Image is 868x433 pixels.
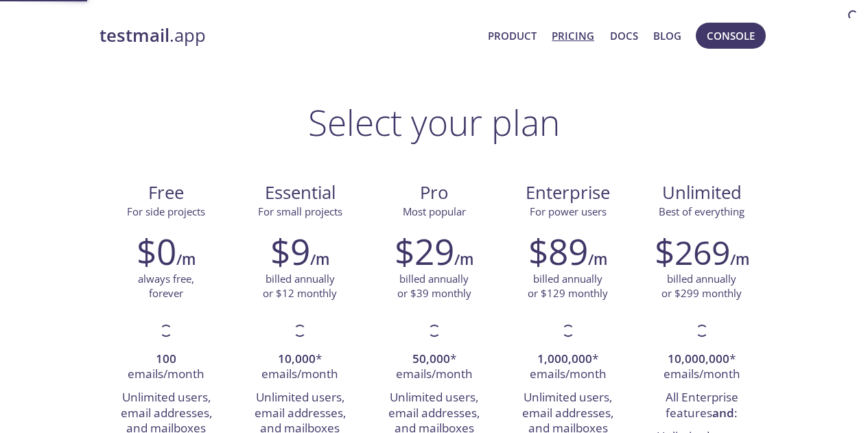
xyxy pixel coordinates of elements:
[278,351,316,366] strong: 10,000
[655,231,730,272] h2: $
[588,248,607,271] h6: /m
[530,204,607,218] span: For power users
[662,180,742,204] span: Unlimited
[653,27,681,45] a: Blog
[488,27,537,45] a: Product
[412,351,450,366] strong: 50,000
[712,405,734,421] strong: and
[645,348,758,387] li: * emails/month
[258,204,342,218] span: For small projects
[270,231,310,272] h2: $9
[263,272,337,301] p: billed annually or $12 monthly
[668,351,729,366] strong: 10,000,000
[512,181,624,204] span: Enterprise
[537,351,592,366] strong: 1,000,000
[403,204,466,218] span: Most popular
[377,348,491,387] li: * emails/month
[645,386,758,425] li: All Enterprise features :
[528,272,608,301] p: billed annually or $129 monthly
[156,351,176,366] strong: 100
[310,248,329,271] h6: /m
[244,181,356,204] span: Essential
[137,231,176,272] h2: $0
[675,230,730,274] span: 269
[511,348,624,387] li: * emails/month
[176,248,196,271] h6: /m
[99,23,169,47] strong: testmail
[659,204,744,218] span: Best of everything
[707,27,755,45] span: Console
[395,231,454,272] h2: $29
[552,27,594,45] a: Pricing
[454,248,473,271] h6: /m
[730,248,749,271] h6: /m
[308,102,560,143] h1: Select your plan
[110,181,222,204] span: Free
[696,23,766,49] button: Console
[661,272,742,301] p: billed annually or $299 monthly
[244,348,357,387] li: * emails/month
[528,231,588,272] h2: $89
[378,181,490,204] span: Pro
[110,348,223,387] li: emails/month
[397,272,471,301] p: billed annually or $39 monthly
[99,24,478,47] a: testmail.app
[127,204,205,218] span: For side projects
[138,272,194,301] p: always free, forever
[610,27,638,45] a: Docs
